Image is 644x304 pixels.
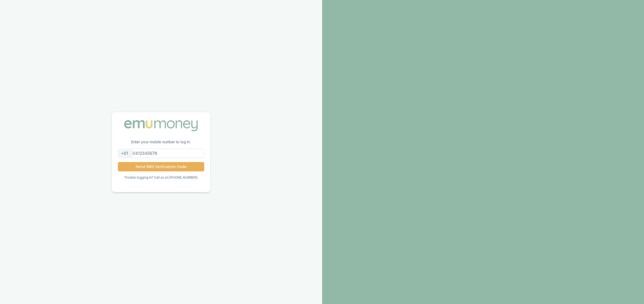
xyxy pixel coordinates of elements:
input: 0412345678 [118,149,204,158]
img: Emu Money [122,118,200,133]
p: Trouble logging in? Call us on [PHONE_NUMBER]. [124,175,198,180]
p: Enter your mobile number to log in. [112,139,210,149]
button: Send SMS Verification Code [118,162,204,171]
div: +61 [118,149,132,158]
